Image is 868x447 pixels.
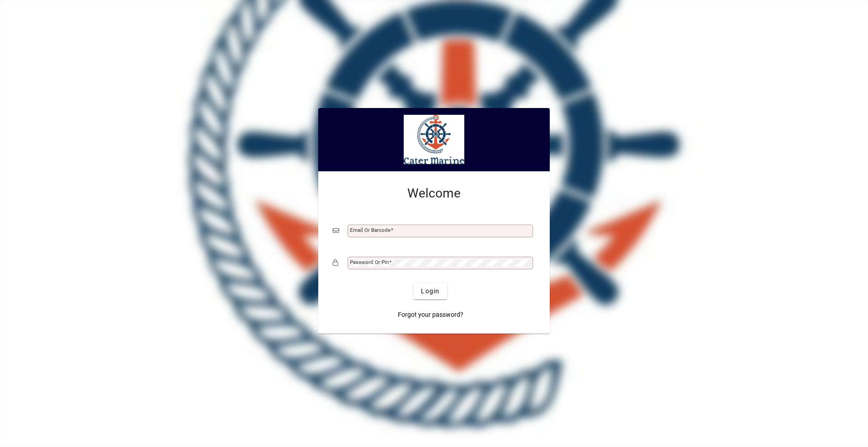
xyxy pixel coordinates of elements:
[333,186,535,201] h2: Welcome
[350,227,391,233] mat-label: Email or Barcode
[421,287,439,296] span: Login
[394,306,467,323] a: Forgot your password?
[398,310,463,320] span: Forgot your password?
[350,259,389,265] mat-label: Password or Pin
[414,283,447,299] button: Login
